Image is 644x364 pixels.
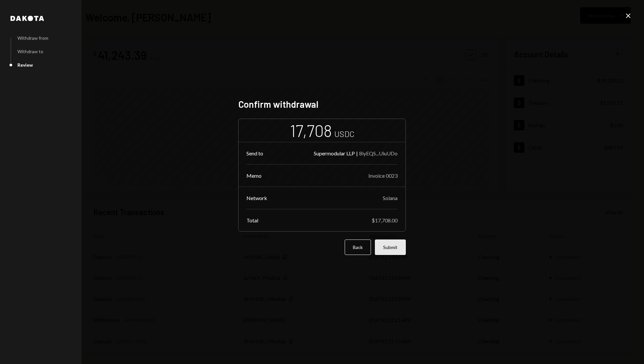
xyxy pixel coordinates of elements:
[372,217,398,223] div: $17,708.00
[359,150,398,156] div: 8iyEQS...UiuUDo
[238,98,406,111] h2: Confirm withdrawal
[383,195,398,201] div: Solana
[290,120,332,141] div: 17,708
[345,239,371,255] button: Back
[246,195,267,201] div: Network
[17,35,48,41] div: Withdraw from
[17,62,33,68] div: Review
[314,150,355,156] div: Supermodular LLP
[334,128,355,139] div: USDC
[368,172,398,179] div: Invoice 0023
[246,217,258,223] div: Total
[246,172,262,179] div: Memo
[17,49,43,54] div: Withdraw to
[356,150,358,156] div: |
[246,150,263,156] div: Send to
[375,239,406,255] button: Submit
